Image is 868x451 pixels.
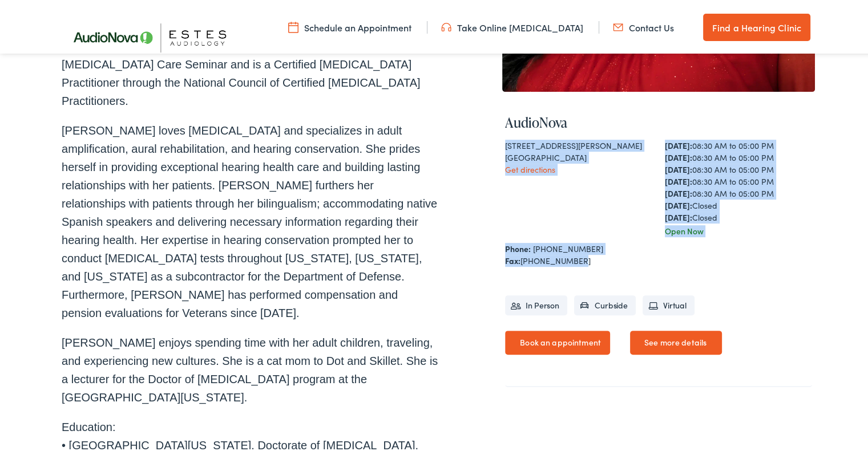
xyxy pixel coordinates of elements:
div: 08:30 AM to 05:00 PM 08:30 AM to 05:00 PM 08:30 AM to 05:00 PM 08:30 AM to 05:00 PM 08:30 AM to 0... [665,137,812,221]
div: [STREET_ADDRESS][PERSON_NAME] [505,137,652,149]
div: [PHONE_NUMBER] [505,253,812,265]
strong: [DATE]: [665,197,692,209]
li: Curbside [574,293,636,313]
img: utility icon [613,19,623,31]
div: [GEOGRAPHIC_DATA] [505,149,652,161]
strong: [DATE]: [665,185,692,197]
strong: [DATE]: [665,149,692,161]
a: Get directions [505,161,555,173]
strong: Phone: [505,241,531,252]
a: Contact Us [613,19,674,31]
div: Open Now [665,223,812,235]
a: Find a Hearing Clinic [703,11,810,39]
p: [PERSON_NAME] enjoys spending time with her adult children, traveling, and experiencing new cultu... [62,331,438,404]
a: [PHONE_NUMBER] [533,241,603,252]
img: utility icon [441,19,451,31]
li: In Person [505,293,567,313]
h4: AudioNova [505,112,812,129]
strong: Fax: [505,253,520,264]
a: Take Online [MEDICAL_DATA] [441,19,583,31]
a: Schedule an Appointment [288,19,411,31]
strong: [DATE]: [665,173,692,185]
strong: [DATE]: [665,209,692,221]
strong: [DATE]: [665,161,692,173]
img: utility icon [288,19,298,31]
a: See more details [630,328,722,352]
p: [PERSON_NAME] loves [MEDICAL_DATA] and specializes in adult amplification, aural rehabilitation, ... [62,119,438,320]
li: Virtual [643,293,695,313]
strong: [DATE]: [665,137,692,149]
a: Book an appointment [505,328,610,352]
